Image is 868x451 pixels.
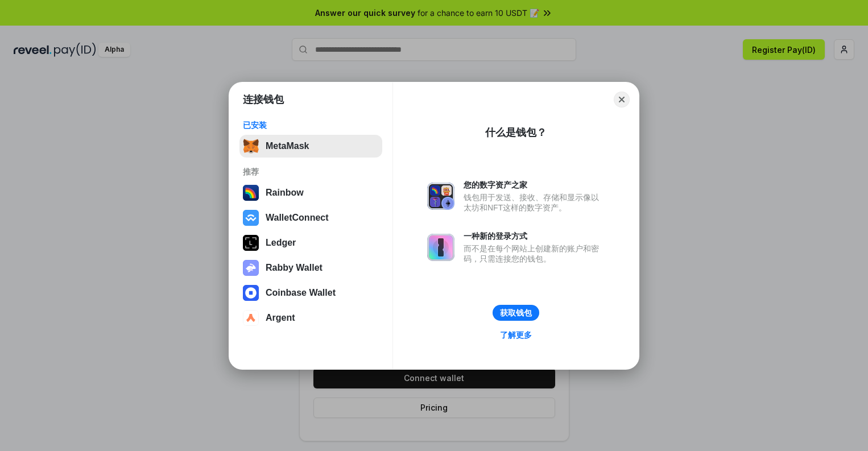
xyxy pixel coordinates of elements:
div: 已安装 [243,120,379,130]
img: svg+xml,%3Csvg%20width%3D%2228%22%20height%3D%2228%22%20viewBox%3D%220%200%2028%2028%22%20fill%3D... [243,285,259,301]
img: svg+xml,%3Csvg%20width%3D%2228%22%20height%3D%2228%22%20viewBox%3D%220%200%2028%2028%22%20fill%3D... [243,210,259,226]
h1: 连接钱包 [243,93,284,106]
button: MetaMask [239,135,382,158]
button: Close [614,92,630,107]
img: svg+xml,%3Csvg%20xmlns%3D%22http%3A%2F%2Fwww.w3.org%2F2000%2Fsvg%22%20fill%3D%22none%22%20viewBox... [427,183,454,210]
div: 获取钱包 [500,308,532,318]
div: Argent [266,313,295,323]
div: 一种新的登录方式 [464,231,605,241]
img: svg+xml,%3Csvg%20xmlns%3D%22http%3A%2F%2Fwww.w3.org%2F2000%2Fsvg%22%20width%3D%2228%22%20height%3... [243,235,259,251]
div: 了解更多 [500,330,532,340]
img: svg+xml,%3Csvg%20width%3D%22120%22%20height%3D%22120%22%20viewBox%3D%220%200%20120%20120%22%20fil... [243,185,259,201]
button: Ledger [239,231,382,254]
div: Rabby Wallet [266,263,323,273]
button: WalletConnect [239,206,382,229]
button: Rainbow [239,181,382,204]
img: svg+xml,%3Csvg%20xmlns%3D%22http%3A%2F%2Fwww.w3.org%2F2000%2Fsvg%22%20fill%3D%22none%22%20viewBox... [427,234,454,261]
div: 什么是钱包？ [485,126,547,139]
div: MetaMask [266,141,309,151]
div: 而不是在每个网站上创建新的账户和密码，只需连接您的钱包。 [464,243,605,264]
div: 钱包用于发送、接收、存储和显示像以太坊和NFT这样的数字资产。 [464,192,605,213]
div: Ledger [266,238,296,248]
div: Coinbase Wallet [266,288,336,298]
a: 了解更多 [493,328,539,342]
div: 推荐 [243,167,379,177]
img: svg+xml,%3Csvg%20width%3D%2228%22%20height%3D%2228%22%20viewBox%3D%220%200%2028%2028%22%20fill%3D... [243,310,259,326]
div: Rainbow [266,188,304,198]
div: 您的数字资产之家 [464,180,605,190]
div: WalletConnect [266,213,329,223]
button: Rabby Wallet [239,256,382,279]
button: Argent [239,307,382,329]
button: Coinbase Wallet [239,282,382,304]
button: 获取钱包 [493,305,539,321]
img: svg+xml,%3Csvg%20xmlns%3D%22http%3A%2F%2Fwww.w3.org%2F2000%2Fsvg%22%20fill%3D%22none%22%20viewBox... [243,260,259,276]
img: svg+xml,%3Csvg%20fill%3D%22none%22%20height%3D%2233%22%20viewBox%3D%220%200%2035%2033%22%20width%... [243,138,259,154]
